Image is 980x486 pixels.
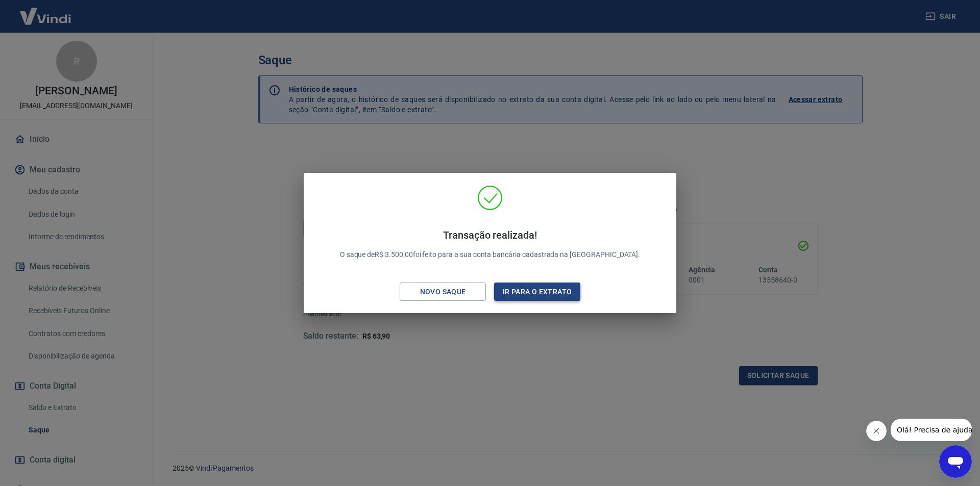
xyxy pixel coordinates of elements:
[891,419,972,441] iframe: Mensagem da empresa
[6,7,86,15] span: Olá! Precisa de ajuda?
[408,286,478,298] div: Novo saque
[340,229,641,241] h4: Transação realizada!
[866,421,887,441] iframe: Fechar mensagem
[340,229,641,260] p: O saque de R$ 3.500,00 foi feito para a sua conta bancária cadastrada na [GEOGRAPHIC_DATA].
[494,283,580,301] button: Ir para o extrato
[939,445,972,478] iframe: Botão para abrir a janela de mensagens
[400,283,486,301] button: Novo saque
